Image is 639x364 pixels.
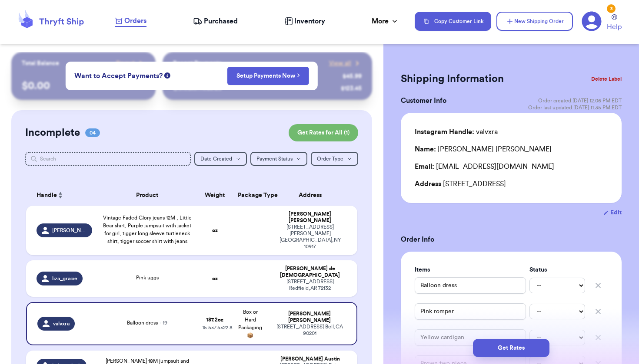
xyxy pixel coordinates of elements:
h3: Order Info [401,234,622,245]
span: liza_gracie [52,275,77,282]
span: Purchased [204,16,238,26]
span: valvxra [53,320,70,327]
div: 3 [607,4,616,13]
th: Product [97,185,197,206]
button: Order Type [311,152,358,166]
span: Payout [116,59,135,68]
p: Total Balance [22,59,59,68]
span: Email: [415,163,434,170]
button: Get Rates for All (1) [289,124,358,141]
span: Inventory [294,16,325,26]
a: 3 [582,11,602,31]
a: Setup Payments Now [236,72,300,80]
div: [STREET_ADDRESS] Bell , CA 90201 [273,324,346,337]
span: Order last updated: [DATE] 11:35 PM EDT [528,104,622,111]
div: $ 45.99 [343,72,362,81]
button: Date Created [194,152,247,166]
span: Box or Hard Packaging 📦 [238,309,262,338]
button: Sort ascending [57,190,64,200]
span: Payment Status [256,156,293,161]
div: [PERSON_NAME] Austin [273,356,347,362]
h2: Incomplete [25,126,80,140]
span: Address [415,180,441,187]
a: Help [607,14,622,32]
div: [STREET_ADDRESS][PERSON_NAME] [GEOGRAPHIC_DATA] , NY 10917 [273,224,347,250]
span: Want to Accept Payments? [74,71,163,81]
span: 15.5 x 7.5 x 22.8 [202,325,233,330]
a: View all [329,59,362,68]
span: 04 [85,128,100,137]
strong: 187.2 oz [206,317,223,322]
div: More [372,16,399,26]
h3: Customer Info [401,95,446,106]
a: Inventory [285,16,325,26]
span: Instagram Handle: [415,128,474,135]
strong: oz [212,228,218,233]
div: valvxra [415,127,498,137]
span: Order created: [DATE] 12:06 PM EDT [538,97,622,104]
p: Recent Payments [173,59,221,68]
span: Help [607,22,622,32]
h2: Shipping Information [401,72,504,86]
div: [STREET_ADDRESS] [415,179,608,189]
th: Package Type [233,185,268,206]
a: Orders [115,16,146,27]
span: Order Type [317,156,343,161]
button: Get Rates [473,339,549,357]
span: Date Created [200,156,232,161]
button: Delete Label [588,69,625,89]
span: View all [329,59,351,68]
span: [PERSON_NAME].ox [52,227,87,234]
input: Search [25,152,190,166]
button: Setup Payments Now [227,67,310,85]
span: Balloon dress [127,320,167,325]
span: Orders [124,16,146,26]
button: Edit [603,208,622,217]
div: $ 123.45 [341,84,362,93]
th: Address [268,185,357,206]
button: Copy Customer Link [415,12,491,31]
button: Payment Status [250,152,307,166]
span: + 19 [160,320,167,325]
div: [PERSON_NAME] [PERSON_NAME] [415,144,552,154]
span: Name: [415,146,436,153]
label: Items [415,266,526,274]
span: Vintage Faded Glory jeans 12M , Little Bear shirt, Purple jumpsuit with jacket for girl, tigger l... [103,215,192,244]
div: [PERSON_NAME] de [DEMOGRAPHIC_DATA] [273,266,347,279]
a: Purchased [193,16,238,26]
a: Payout [116,59,145,68]
p: $ 0.00 [22,79,145,93]
div: [PERSON_NAME] [PERSON_NAME] [273,211,347,224]
strong: oz [212,276,218,281]
div: [EMAIL_ADDRESS][DOMAIN_NAME] [415,161,608,172]
button: New Shipping Order [496,12,573,31]
span: Pink uggs [136,275,159,280]
div: [PERSON_NAME] [PERSON_NAME] [273,311,346,324]
label: Status [529,266,585,274]
th: Weight [197,185,233,206]
div: [STREET_ADDRESS] Redfield , AR 72132 [273,279,347,292]
span: Handle [37,191,57,200]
